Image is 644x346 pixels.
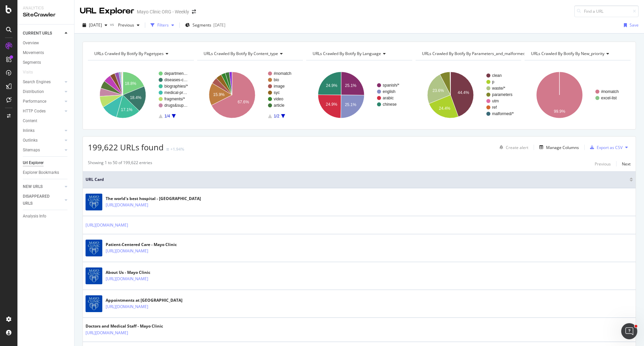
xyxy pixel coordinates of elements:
text: ref [492,105,497,110]
a: Search Engines [23,79,63,86]
span: URLs Crawled By Botify By language [313,51,381,56]
text: departmen… [164,71,187,76]
div: About Us - Mayo Clinic [106,269,177,276]
button: [DATE] [80,20,110,31]
text: clean [492,73,502,78]
span: URLs Crawled By Botify By content_type [204,51,278,56]
img: main image [86,295,102,312]
div: The world's best hospital - [GEOGRAPHIC_DATA] [106,196,201,202]
iframe: Intercom live chat [621,323,637,339]
div: DISAPPEARED URLS [23,193,57,207]
text: syc [274,90,280,95]
text: diseases-c… [164,78,187,82]
div: Segments [23,59,41,66]
a: NEW URLS [23,183,63,190]
div: Outlinks [23,137,38,144]
div: Patient-Centered Care - Mayo Clinic [106,242,177,248]
div: Export as CSV [597,145,623,150]
h4: URLs Crawled By Botify By content_type [202,48,297,59]
div: arrow-right-arrow-left [192,9,196,14]
button: Filters [148,20,177,31]
svg: A chart. [525,66,631,124]
button: Save [621,20,639,31]
button: Segments[DATE] [182,20,228,31]
div: Save [630,22,639,28]
svg: A chart. [88,66,194,124]
a: [URL][DOMAIN_NAME] [106,202,148,208]
a: Content [23,117,69,125]
text: arabic [383,96,394,100]
text: 24.9% [326,102,337,107]
span: URLs Crawled By Botify By pagetypes [94,51,164,56]
a: [URL][DOMAIN_NAME] [86,330,128,336]
h4: URLs Crawled By Botify By new_priority [530,48,625,59]
div: URL Explorer [80,5,134,17]
a: Performance [23,98,63,105]
a: HTTP Codes [23,108,63,115]
div: A chart. [197,66,303,124]
h4: URLs Crawled By Botify By language [311,48,406,59]
div: Movements [23,49,44,56]
text: fragments/* [164,97,185,101]
text: #nomatch [601,89,619,94]
text: excel-list [601,96,617,100]
button: Previous [595,160,611,168]
a: CURRENT URLS [23,30,63,37]
text: spanish/* [383,83,399,88]
button: Create alert [497,142,528,153]
text: image [274,84,285,89]
div: A chart. [416,66,522,124]
div: HTTP Codes [23,108,46,115]
img: main image [86,194,102,210]
a: Inlinks [23,127,63,134]
a: Analysis Info [23,213,69,220]
text: medical-pr… [164,90,187,95]
a: [URL][DOMAIN_NAME] [106,276,148,282]
a: Visits [23,69,40,76]
div: Doctors and Medical Staff - Mayo Clinic [86,323,163,329]
a: Outlinks [23,137,63,144]
input: Find a URL [574,5,639,17]
span: vs [110,21,115,27]
span: Previous [115,22,134,28]
span: URL Card [86,177,628,183]
button: Export as CSV [587,142,623,153]
svg: A chart. [306,66,412,124]
text: biographies/* [164,84,188,89]
text: 99.9% [554,109,566,114]
a: Segments [23,59,69,66]
text: p [492,80,494,84]
div: Search Engines [23,79,51,86]
text: bio [274,78,279,82]
div: Create alert [506,145,528,150]
text: 18.8% [125,81,136,86]
text: waste/* [492,86,505,91]
text: parameters [492,92,513,97]
div: Filters [157,22,169,28]
a: [URL][DOMAIN_NAME] [106,303,148,310]
img: main image [86,240,102,256]
div: Visits [23,69,33,76]
div: SiteCrawler [23,11,69,19]
text: 15.9% [213,92,224,97]
h4: URLs Crawled By Botify By pagetypes [93,48,188,59]
text: 25.1% [345,102,356,107]
img: Equal [166,148,169,150]
text: 25.1% [345,83,357,88]
div: NEW URLS [23,183,43,190]
text: 18.4% [130,95,141,100]
text: utm [492,99,499,103]
a: [URL][DOMAIN_NAME] [106,248,148,254]
button: Manage Columns [537,143,579,151]
a: Overview [23,40,69,47]
div: Inlinks [23,127,35,134]
div: Previous [595,161,611,167]
div: CURRENT URLS [23,30,52,37]
div: Content [23,117,37,125]
a: Distribution [23,88,63,95]
text: malformed/* [492,111,514,116]
img: main image [86,267,102,284]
